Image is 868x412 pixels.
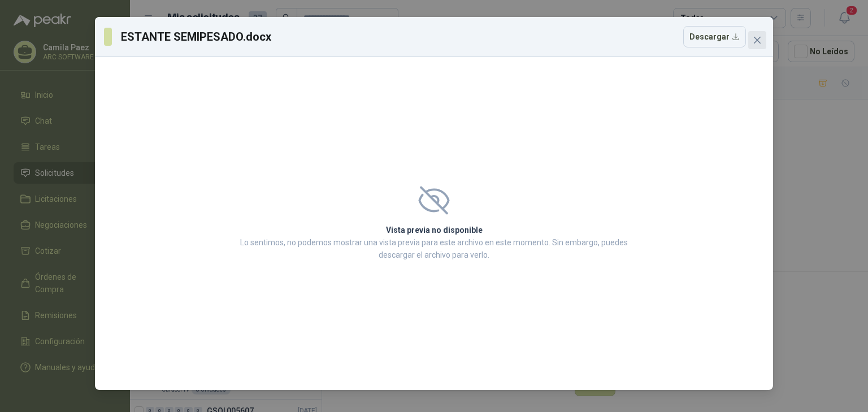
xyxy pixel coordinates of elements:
[748,31,766,49] button: Close
[237,224,631,236] h2: Vista previa no disponible
[237,236,631,261] p: Lo sentimos, no podemos mostrar una vista previa para este archivo en este momento. Sin embargo, ...
[683,26,746,47] button: Descargar
[121,28,272,45] h3: ESTANTE SEMIPESADO.docx
[753,36,762,45] span: close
